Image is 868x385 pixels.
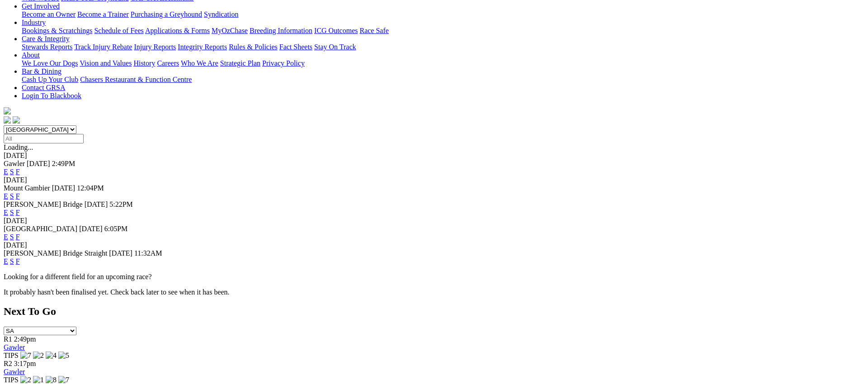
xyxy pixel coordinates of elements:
div: About [22,59,864,67]
h2: Next To Go [4,305,864,318]
a: Care & Integrity [22,35,70,43]
img: 2 [20,376,31,384]
span: 2:49pm [14,335,36,343]
a: E [4,233,8,241]
img: 7 [20,352,31,360]
span: [DATE] [52,184,75,192]
a: Syndication [204,10,238,18]
a: F [16,168,20,176]
a: Gawler [4,368,25,375]
a: Injury Reports [134,43,176,51]
a: Careers [157,59,179,67]
a: Track Injury Rebate [74,43,132,51]
a: Rules & Policies [229,43,278,51]
a: Bar & Dining [22,67,61,75]
span: [PERSON_NAME] Bridge Straight [4,249,107,257]
div: [DATE] [4,152,864,160]
span: R1 [4,335,12,343]
a: F [16,257,20,265]
input: Select date [4,134,84,143]
a: Contact GRSA [22,84,65,91]
a: Login To Blackbook [22,92,81,100]
img: facebook.svg [4,116,11,124]
span: 6:05PM [104,225,128,233]
div: [DATE] [4,241,864,249]
span: TIPS [4,352,19,359]
a: Strategic Plan [220,59,260,67]
span: [DATE] [85,200,108,208]
span: Loading... [4,143,33,151]
a: Applications & Forms [145,27,210,34]
a: Fact Sheets [279,43,312,51]
a: S [10,192,14,200]
a: Chasers Restaurant & Function Centre [80,76,192,83]
p: Looking for a different field for an upcoming race? [4,273,864,281]
span: Mount Gambier [4,184,50,192]
img: twitter.svg [13,116,20,124]
img: logo-grsa-white.png [4,107,11,114]
span: [PERSON_NAME] Bridge [4,200,83,208]
span: [DATE] [79,225,103,233]
span: 3:17pm [14,360,36,367]
a: MyOzChase [212,27,248,34]
span: [DATE] [27,160,50,167]
img: 8 [46,376,57,384]
a: E [4,257,8,265]
a: E [4,168,8,176]
a: Stay On Track [314,43,356,51]
span: 5:22PM [109,200,133,208]
img: 1 [33,376,44,384]
a: S [10,209,14,216]
a: E [4,209,8,216]
a: Race Safe [359,27,388,34]
a: Cash Up Your Club [22,76,78,83]
partial: It probably hasn't been finalised yet. Check back later to see when it has been. [4,288,230,296]
div: [DATE] [4,217,864,225]
span: [GEOGRAPHIC_DATA] [4,225,77,233]
a: S [10,257,14,265]
a: Become a Trainer [77,10,129,18]
a: F [16,233,20,241]
div: Industry [22,27,864,35]
a: S [10,168,14,176]
a: Schedule of Fees [94,27,143,34]
span: [DATE] [109,249,132,257]
a: Privacy Policy [262,59,305,67]
a: About [22,51,40,59]
div: [DATE] [4,176,864,184]
a: Industry [22,19,46,26]
div: Bar & Dining [22,76,864,84]
a: Gawler [4,343,25,351]
a: Vision and Values [80,59,132,67]
a: F [16,192,20,200]
div: Care & Integrity [22,43,864,51]
a: E [4,192,8,200]
img: 4 [46,352,57,360]
a: Breeding Information [250,27,312,34]
span: TIPS [4,376,19,384]
span: 11:32AM [134,249,162,257]
a: History [133,59,155,67]
a: Who We Are [181,59,218,67]
div: Get Involved [22,10,864,19]
span: 2:49PM [52,160,75,167]
a: Become an Owner [22,10,75,18]
a: Get Involved [22,2,60,10]
img: 5 [58,352,69,360]
a: Purchasing a Greyhound [131,10,202,18]
a: S [10,233,14,241]
a: Stewards Reports [22,43,72,51]
img: 2 [33,352,44,360]
span: Gawler [4,160,25,167]
span: 12:04PM [77,184,104,192]
span: R2 [4,360,12,367]
a: ICG Outcomes [314,27,358,34]
img: 7 [58,376,69,384]
a: We Love Our Dogs [22,59,78,67]
a: F [16,209,20,216]
a: Integrity Reports [178,43,227,51]
a: Bookings & Scratchings [22,27,92,34]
